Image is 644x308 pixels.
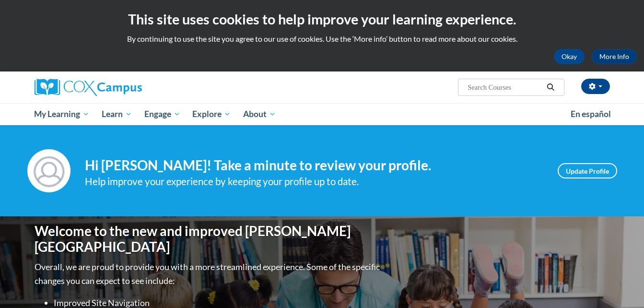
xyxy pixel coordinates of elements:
[35,260,382,288] p: Overall, we are proud to provide you with a more streamlined experience. Some of the specific cha...
[35,79,217,96] a: Cox Campus
[7,10,637,29] h2: This site uses cookies to help improve your learning experience.
[138,103,187,125] a: Engage
[102,108,132,120] span: Learn
[581,79,610,94] button: Account Settings
[558,163,617,178] a: Update Profile
[35,79,142,96] img: Cox Campus
[35,223,382,255] h1: Welcome to the new and improved [PERSON_NAME][GEOGRAPHIC_DATA]
[85,157,543,174] h4: Hi [PERSON_NAME]! Take a minute to review your profile.
[592,49,637,64] a: More Info
[28,103,96,125] a: My Learning
[186,103,237,125] a: Explore
[243,108,276,120] span: About
[554,49,585,64] button: Okay
[467,82,543,93] input: Search Courses
[20,103,624,125] div: Main menu
[85,174,543,190] div: Help improve your experience by keeping your profile up to date.
[34,108,89,120] span: My Learning
[543,82,558,93] button: Search
[27,149,70,192] img: Profile Image
[7,34,637,44] p: By continuing to use the site you agree to our use of cookies. Use the ‘More info’ button to read...
[144,108,180,120] span: Engage
[571,109,611,119] span: En español
[564,104,617,124] a: En español
[237,103,282,125] a: About
[192,108,231,120] span: Explore
[95,103,138,125] a: Learn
